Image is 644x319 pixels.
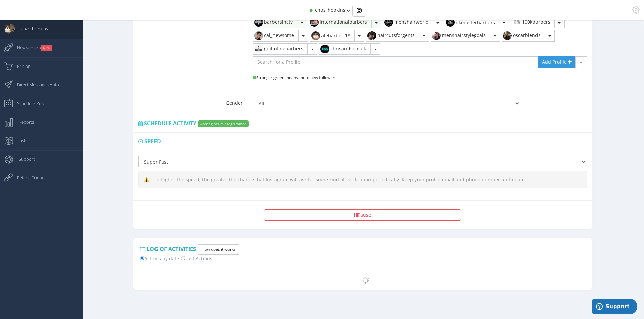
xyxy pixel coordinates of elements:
span: chas_hopkins [15,20,48,37]
div: Basic example [352,5,366,17]
img: 364328883_999209424440631_6325270097946341840_n.jpg [253,44,264,54]
img: loader.gif [362,277,369,284]
img: 500319618_18501345688009633_4863250467244436117_n.jpg [502,30,513,41]
span: Schedule Activity [144,119,196,127]
font: NEW [43,46,50,50]
button: How does it work? [198,244,239,255]
span: Lists [12,132,27,149]
img: 528642293_18513946348052703_4067384070650167152_n.jpg [253,30,264,41]
div: ⚠️ The higher the speed, the greater the chance that Instagram will ask for some kind of verifica... [138,171,587,188]
button: 100kbarbers [511,17,555,28]
button: guillotinebarbers [253,43,308,55]
iframe: Opens a widget where you can find more information [592,299,637,316]
img: 118375906_632562331008794_5855953593628166844_n.jpg [319,44,330,54]
a: Add Profile [538,56,576,68]
div: Stronger green means more new followers. [253,75,587,80]
span: Schedule Post [10,95,45,112]
img: 34478440_146908239503785_2359729640299298816_n.jpg [511,17,522,28]
font: alebarber.18 [321,32,350,39]
button: barbersinctv [253,17,297,28]
button: menshairworld [383,17,433,28]
button: alebarber.18 [310,30,355,42]
input: Actions by date [140,256,144,260]
span: Log of Activities [147,245,196,253]
span: Reports [12,113,34,130]
input: Last Actions [181,256,185,260]
span: Refer a Friend [10,169,45,186]
label: Gender [133,93,248,106]
label: Last Actions [181,255,212,262]
img: 132032436_756448281964897_5486320670501929150_n.jpg [309,17,320,28]
button: ukmasterbarbers [445,17,499,28]
button: menshairstylegoals [431,30,490,42]
button: internationalbarbers [309,17,372,28]
label: Actions by date [140,255,179,262]
button: cal_newsome [253,30,299,42]
img: 121086780_1291488137857613_1516361490354236038_n.jpg [253,17,264,28]
img: 51244607_2214139548840166_649512919033184256_n.jpg [445,17,456,28]
img: 61794271_889669964724007_2434264438329573376_n.jpg [366,30,377,41]
img: User Image [4,24,15,34]
button: oscarblends [502,30,545,42]
span: Pricing [10,58,30,75]
span: Speed [144,138,161,145]
font: New version [17,45,41,51]
img: Instagram_simple_icon.svg [357,8,362,13]
font: ukmasterbarbers [456,19,495,26]
input: Search for a Profile [253,56,538,68]
span: Support [12,151,35,167]
button: Pause [264,209,461,221]
img: 503939840_18312178084241567_8352242112926836506_n.jpg [310,30,321,41]
img: 84352737_214032063056440_2937772503935746048_n.jpg [383,17,394,28]
button: chrisandsonsuk [319,43,371,55]
span: Add Profile [542,59,567,65]
span: chas_hopkins [315,7,345,13]
button: haircutsforgents [366,30,419,42]
img: 53302443_2100723683551596_5619060710689472512_n.jpg [431,30,442,41]
label: working hours programmed [198,120,249,127]
span: Direct Messages Auto [10,76,59,93]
